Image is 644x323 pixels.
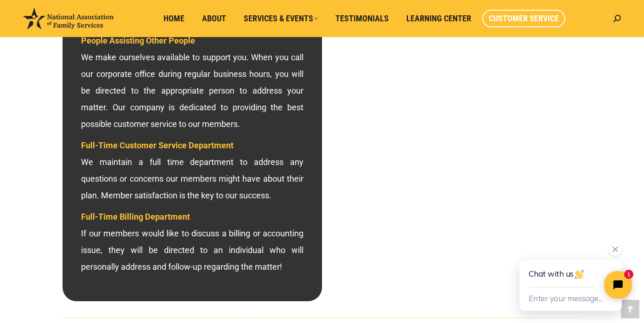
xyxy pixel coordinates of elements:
img: National Association of Family Services [23,8,114,29]
span: Full-Time Billing Department [81,212,190,222]
span: Customer Service [489,13,559,24]
iframe: 2300 East Katella Ave Suite 450 Anaheim Ca 92806 [327,19,577,297]
a: Learning Center [400,10,478,27]
span: Testimonials [335,13,389,24]
a: About [196,10,233,27]
iframe: Tidio Chat [499,230,644,323]
span: If our members would like to discuss a billing or accounting issue, they will be directed to an i... [81,212,303,272]
span: Full-Time Customer Service Department [81,140,234,150]
span: People Assisting Other People [81,36,195,45]
span: About [202,13,226,24]
span: Services & Events [244,13,318,24]
a: Home [157,10,191,27]
span: Home [164,13,184,24]
a: Customer Service [482,10,565,27]
span: Learning Center [406,13,471,24]
span: We maintain a full time department to address any questions or concerns our members might have ab... [81,140,303,200]
a: Testimonials [329,10,395,27]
